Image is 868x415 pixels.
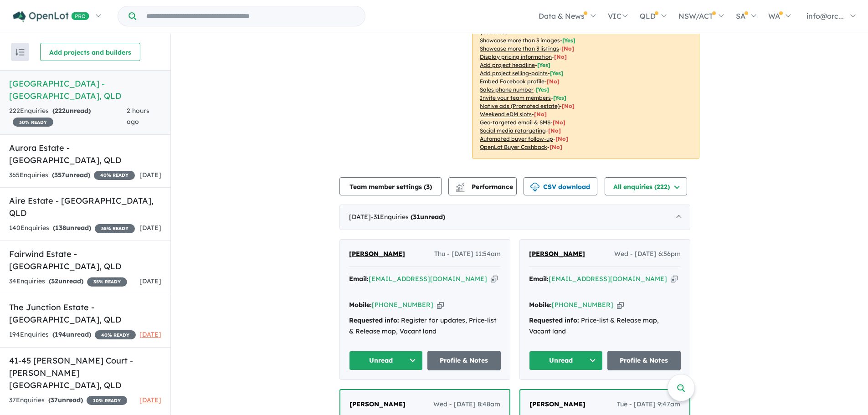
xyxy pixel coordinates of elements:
span: [PERSON_NAME] [349,400,406,408]
button: Copy [491,274,498,284]
p: Your project is only comparing to other top-performing projects in your area: - - - - - - - - - -... [472,12,699,159]
span: Wed - [DATE] 6:56pm [614,249,681,260]
span: [ Yes ] [553,94,566,101]
h5: Aurora Estate - [GEOGRAPHIC_DATA] , QLD [9,142,161,166]
span: [No] [562,102,575,109]
span: [ Yes ] [562,37,575,44]
span: 35 % READY [95,224,135,233]
strong: ( unread) [49,277,83,285]
u: Weekend eDM slots [480,111,532,118]
h5: 41-45 [PERSON_NAME] Court - [PERSON_NAME][GEOGRAPHIC_DATA] , QLD [9,354,161,391]
strong: Mobile: [349,301,372,309]
u: OpenLot Buyer Cashback [480,143,547,150]
span: Thu - [DATE] 11:54am [434,249,501,260]
strong: Requested info: [529,316,579,324]
button: Team member settings (3) [339,177,442,195]
u: Add project headline [480,61,535,68]
a: Profile & Notes [427,351,501,370]
div: 37 Enquir ies [9,395,127,406]
span: Performance [457,183,513,191]
img: sort.svg [15,49,25,56]
span: 222 [55,107,66,115]
span: 40 % READY [95,330,136,339]
span: [No] [550,143,562,150]
span: [ No ] [554,53,567,60]
strong: ( unread) [52,107,91,115]
u: Invite your team members [480,94,551,101]
span: - 31 Enquir ies [371,213,445,221]
span: 3 [426,183,430,191]
a: [EMAIL_ADDRESS][DOMAIN_NAME] [549,275,667,283]
u: Embed Facebook profile [480,78,544,85]
span: 30 % READY [13,118,53,127]
a: [PERSON_NAME] [529,249,585,260]
span: [ Yes ] [550,70,563,77]
div: [DATE] [339,205,690,230]
div: 140 Enquir ies [9,223,135,234]
h5: The Junction Estate - [GEOGRAPHIC_DATA] , QLD [9,301,161,326]
input: Try estate name, suburb, builder or developer [138,6,363,26]
strong: ( unread) [48,396,83,404]
button: Unread [349,351,423,370]
span: [No] [553,119,565,126]
span: 37 [51,396,58,404]
span: Wed - [DATE] 8:48am [433,399,500,410]
span: 31 [413,213,420,221]
span: [ Yes ] [536,86,549,93]
span: info@orc... [806,11,844,20]
span: [ No ] [561,45,574,52]
u: Showcase more than 3 listings [480,45,559,52]
h5: Aire Estate - [GEOGRAPHIC_DATA] , QLD [9,195,161,219]
a: [EMAIL_ADDRESS][DOMAIN_NAME] [369,275,487,283]
span: 10 % READY [87,396,127,405]
a: Profile & Notes [607,351,681,370]
span: 194 [55,330,66,338]
button: Copy [671,274,678,284]
span: [DATE] [139,277,161,285]
strong: ( unread) [52,171,90,179]
span: [PERSON_NAME] [529,400,586,408]
u: Social media retargeting [480,127,546,134]
div: 365 Enquir ies [9,170,135,181]
h5: [GEOGRAPHIC_DATA] - [GEOGRAPHIC_DATA] , QLD [9,77,161,102]
u: Geo-targeted email & SMS [480,119,550,126]
u: Add project selling-points [480,70,548,77]
img: Openlot PRO Logo White [13,11,89,22]
img: bar-chart.svg [456,185,465,191]
span: [DATE] [139,224,161,232]
button: Copy [437,300,444,310]
div: Price-list & Release map, Vacant land [529,315,681,337]
span: 357 [54,171,65,179]
img: line-chart.svg [456,183,464,188]
span: [DATE] [139,396,161,404]
strong: Email: [349,275,369,283]
div: Register for updates, Price-list & Release map, Vacant land [349,315,501,337]
strong: ( unread) [53,224,91,232]
u: Automated buyer follow-up [480,135,553,142]
a: [PHONE_NUMBER] [552,301,613,309]
strong: Mobile: [529,301,552,309]
strong: Email: [529,275,549,283]
strong: Requested info: [349,316,399,324]
div: 34 Enquir ies [9,276,127,287]
a: [PHONE_NUMBER] [372,301,433,309]
u: Native ads (Promoted estate) [480,102,560,109]
a: [PERSON_NAME] [349,249,405,260]
span: 138 [55,224,66,232]
div: 222 Enquir ies [9,106,127,128]
strong: ( unread) [411,213,445,221]
span: [ No ] [547,78,560,85]
button: Copy [617,300,624,310]
button: All enquiries (222) [605,177,687,195]
button: Add projects and builders [40,43,140,61]
u: Display pricing information [480,53,552,60]
span: [ Yes ] [537,61,550,68]
u: Sales phone number [480,86,534,93]
span: 40 % READY [94,171,135,180]
button: Unread [529,351,603,370]
span: [DATE] [139,171,161,179]
span: 32 [51,277,58,285]
span: [No] [548,127,561,134]
u: Showcase more than 3 images [480,37,560,44]
span: [PERSON_NAME] [529,250,585,258]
